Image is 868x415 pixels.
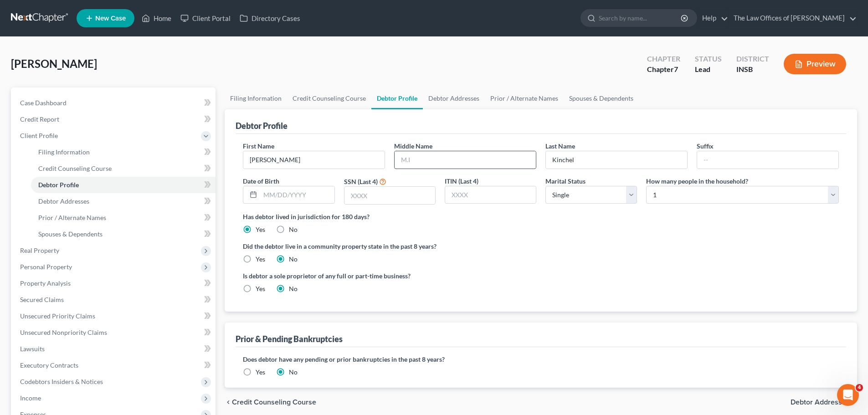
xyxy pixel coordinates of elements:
iframe: Intercom live chat [837,384,859,406]
a: Credit Report [13,111,216,128]
label: Has debtor lived in jurisdiction for 180 days? [243,212,839,221]
span: Credit Report [20,115,59,123]
a: Debtor Addresses [423,87,485,109]
a: Spouses & Dependents [31,226,216,242]
a: Help [698,10,728,26]
input: MM/DD/YYYY [260,186,334,204]
span: Secured Claims [20,296,64,303]
div: INSB [736,64,769,75]
span: Executory Contracts [20,361,78,369]
span: New Case [95,15,126,22]
input: -- [546,151,687,169]
input: XXXX [445,186,536,204]
a: Prior / Alternate Names [31,210,216,226]
a: Filing Information [31,144,216,160]
a: Filing Information [225,87,287,109]
span: Real Property [20,246,59,254]
span: Spouses & Dependents [38,230,103,238]
label: Marital Status [545,176,586,186]
a: Spouses & Dependents [564,87,639,109]
a: The Law Offices of [PERSON_NAME] [729,10,857,26]
a: Secured Claims [13,292,216,308]
label: No [289,255,298,264]
label: Yes [256,225,265,234]
a: Executory Contracts [13,357,216,374]
label: ITIN (Last 4) [445,176,478,186]
label: No [289,225,298,234]
label: Does debtor have any pending or prior bankruptcies in the past 8 years? [243,354,839,364]
span: Personal Property [20,263,72,271]
span: Debtor Profile [38,181,79,189]
button: Debtor Addresses chevron_right [791,399,857,406]
span: Income [20,394,41,402]
a: Unsecured Priority Claims [13,308,216,324]
span: Codebtors Insiders & Notices [20,378,103,385]
span: Unsecured Nonpriority Claims [20,328,107,336]
a: Credit Counseling Course [287,87,371,109]
a: Lawsuits [13,341,216,357]
span: Case Dashboard [20,99,67,107]
button: Preview [784,54,846,74]
input: -- [697,151,838,169]
div: Status [695,54,722,64]
span: Client Profile [20,132,58,139]
a: Case Dashboard [13,95,216,111]
span: Credit Counseling Course [38,164,112,172]
span: 4 [856,384,863,391]
div: Lead [695,64,722,75]
label: Last Name [545,141,575,151]
span: Credit Counseling Course [232,399,316,406]
span: 7 [674,65,678,73]
span: Debtor Addresses [38,197,89,205]
label: First Name [243,141,274,151]
a: Directory Cases [235,10,305,26]
input: M.I [395,151,536,169]
label: No [289,368,298,377]
a: Unsecured Nonpriority Claims [13,324,216,341]
a: Debtor Profile [31,177,216,193]
label: No [289,284,298,293]
label: Middle Name [394,141,432,151]
a: Debtor Addresses [31,193,216,210]
div: Debtor Profile [236,120,288,131]
label: SSN (Last 4) [344,177,378,186]
label: How many people in the household? [646,176,748,186]
a: Prior / Alternate Names [485,87,564,109]
span: Unsecured Priority Claims [20,312,95,320]
input: XXXX [344,187,435,204]
span: Filing Information [38,148,90,156]
input: Search by name... [599,10,682,26]
span: [PERSON_NAME] [11,57,97,70]
label: Is debtor a sole proprietor of any full or part-time business? [243,271,536,281]
label: Yes [256,368,265,377]
a: Home [137,10,176,26]
a: Property Analysis [13,275,216,292]
label: Suffix [697,141,714,151]
label: Date of Birth [243,176,279,186]
label: Yes [256,284,265,293]
button: chevron_left Credit Counseling Course [225,399,316,406]
i: chevron_left [225,399,232,406]
span: Debtor Addresses [791,399,850,406]
div: Chapter [647,54,680,64]
span: Property Analysis [20,279,71,287]
div: Prior & Pending Bankruptcies [236,333,343,344]
span: Prior / Alternate Names [38,214,106,221]
a: Client Portal [176,10,235,26]
input: -- [243,151,385,169]
span: Lawsuits [20,345,45,353]
label: Did the debtor live in a community property state in the past 8 years? [243,241,839,251]
div: Chapter [647,64,680,75]
a: Credit Counseling Course [31,160,216,177]
div: District [736,54,769,64]
a: Debtor Profile [371,87,423,109]
label: Yes [256,255,265,264]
